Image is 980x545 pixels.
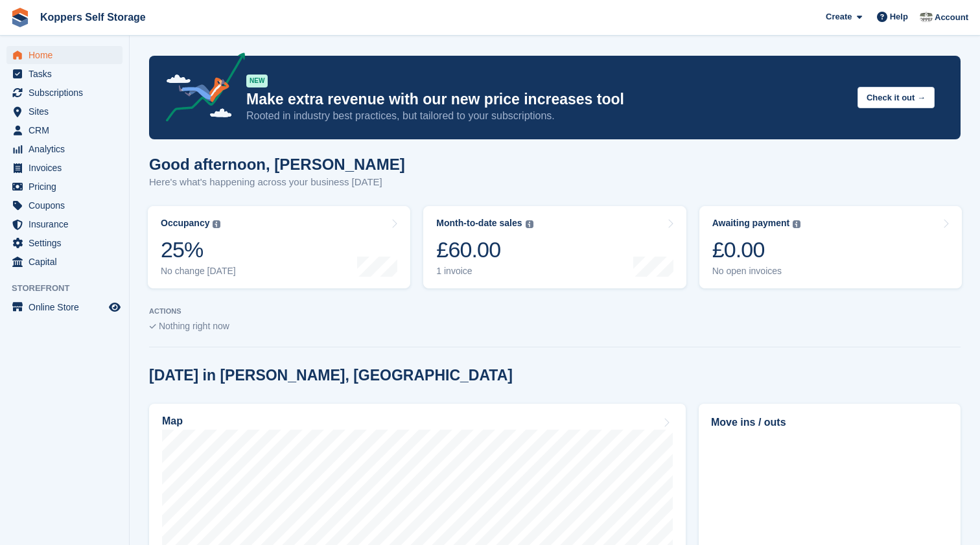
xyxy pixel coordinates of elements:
div: No open invoices [712,266,801,277]
span: Insurance [29,215,106,233]
a: Occupancy 25% No change [DATE] [148,206,410,288]
a: menu [6,196,122,215]
div: NEW [246,75,268,87]
a: menu [6,159,122,177]
span: Nothing right now [159,321,229,331]
img: price-adjustments-announcement-icon-8257ccfd72463d97f412b2fc003d46551f7dbcb40ab6d574587a9cd5c0d94... [155,52,246,126]
span: Analytics [29,140,106,158]
a: menu [6,215,122,233]
div: £60.00 [436,237,533,263]
span: Help [890,10,908,23]
a: Month-to-date sales £60.00 1 invoice [423,206,686,288]
div: 25% [161,237,236,263]
span: Invoices [29,159,106,177]
button: Check it out → [857,87,935,108]
span: CRM [29,121,106,139]
p: ACTIONS [149,307,961,316]
p: Rooted in industry best practices, but tailored to your subscriptions. [246,109,847,123]
div: 1 invoice [436,266,533,277]
a: Awaiting payment £0.00 No open invoices [699,206,962,288]
span: Create [826,10,852,23]
span: Coupons [29,196,106,215]
img: icon-info-grey-7440780725fd019a000dd9b08b2336e03edf1995a4989e88bcd33f0948082b44.svg [526,220,533,228]
div: Occupancy [161,218,209,229]
h2: Move ins / outs [711,415,948,430]
a: menu [6,65,122,83]
a: menu [6,121,122,139]
span: Home [29,46,106,64]
p: Make extra revenue with our new price increases tool [246,90,847,109]
p: Here's what's happening across your business [DATE] [149,175,405,190]
img: icon-info-grey-7440780725fd019a000dd9b08b2336e03edf1995a4989e88bcd33f0948082b44.svg [793,220,800,228]
a: menu [6,298,122,316]
img: stora-icon-8386f47178a22dfd0bd8f6a31ec36ba5ce8667c1dd55bd0f319d3a0aa187defe.svg [10,8,30,27]
h2: Map [162,415,183,427]
img: Frazer McFadden [920,10,933,23]
a: Koppers Self Storage [35,6,151,28]
span: Tasks [29,65,106,83]
span: Account [935,11,968,24]
h1: Good afternoon, [PERSON_NAME] [149,156,405,173]
span: Capital [29,253,106,271]
span: Settings [29,234,106,252]
a: menu [6,178,122,196]
a: menu [6,234,122,252]
a: menu [6,140,122,158]
span: Subscriptions [29,84,106,102]
a: menu [6,46,122,64]
div: Awaiting payment [712,218,790,229]
span: Pricing [29,178,106,196]
span: Online Store [29,298,106,316]
a: menu [6,253,122,271]
div: Month-to-date sales [436,218,522,229]
a: Preview store [107,299,122,315]
a: menu [6,84,122,102]
h2: [DATE] in [PERSON_NAME], [GEOGRAPHIC_DATA] [149,367,513,384]
span: Storefront [12,282,129,295]
a: menu [6,102,122,121]
img: blank_slate_check_icon-ba018cac091ee9be17c0a81a6c232d5eb81de652e7a59be601be346b1b6ddf79.svg [149,324,156,329]
span: Sites [29,102,106,121]
div: £0.00 [712,237,801,263]
img: icon-info-grey-7440780725fd019a000dd9b08b2336e03edf1995a4989e88bcd33f0948082b44.svg [213,220,220,228]
div: No change [DATE] [161,266,236,277]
